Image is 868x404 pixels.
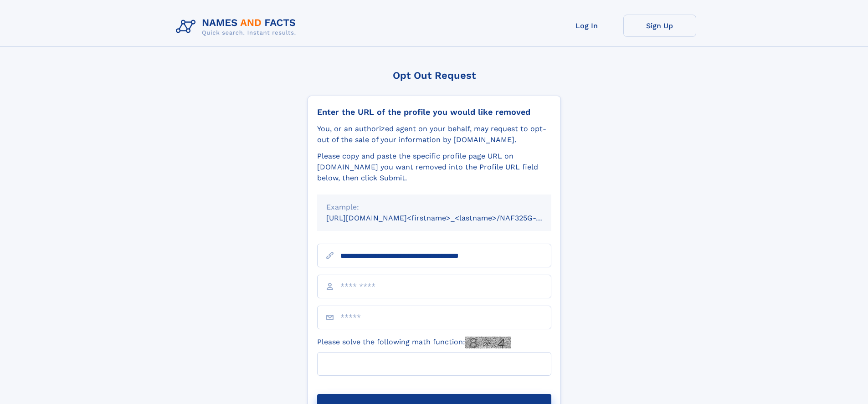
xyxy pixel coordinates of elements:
div: You, or an authorized agent on your behalf, may request to opt-out of the sale of your informatio... [317,123,551,145]
a: Log In [550,15,623,37]
div: Enter the URL of the profile you would like removed [317,107,551,117]
a: Sign Up [623,15,696,37]
small: [URL][DOMAIN_NAME]<firstname>_<lastname>/NAF325G-xxxxxxxx [326,214,569,222]
div: Please copy and paste the specific profile page URL on [DOMAIN_NAME] you want removed into the Pr... [317,151,551,184]
img: Logo Names and Facts [172,15,303,39]
div: Example: [326,202,542,213]
div: Opt Out Request [308,70,561,81]
label: Please solve the following math function: [317,337,511,348]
